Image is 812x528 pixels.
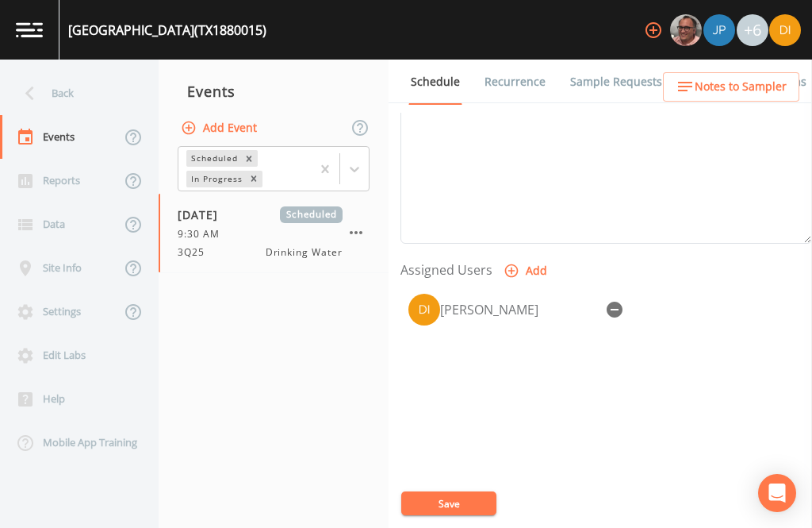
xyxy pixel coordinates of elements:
[400,260,492,279] label: Assigned Users
[758,474,796,512] div: Open Intercom Messenger
[568,60,665,104] a: Sample Requests
[670,14,702,46] img: e2d790fa78825a4bb76dcb6ab311d44c
[769,14,801,46] img: b6f7871a69a950570374ce45cd4564a4
[500,256,553,286] button: Add
[772,60,809,104] a: Forms
[16,22,43,37] img: logo
[178,114,263,143] button: Add Event
[663,72,799,102] button: Notes to Sampler
[159,194,389,273] a: [DATE]Scheduled9:30 AM3Q25Drinking Water
[440,300,599,319] div: [PERSON_NAME]
[482,60,548,104] a: Recurrence
[684,60,752,104] a: COC Details
[68,21,266,40] div: [GEOGRAPHIC_DATA] (TX1880015)
[401,491,496,515] button: Save
[408,294,440,326] img: b6f7871a69a950570374ce45cd4564a4
[408,60,462,105] a: Schedule
[669,14,703,46] div: Mike Franklin
[186,171,245,187] div: In Progress
[178,206,229,223] span: [DATE]
[178,227,229,241] span: 9:30 AM
[186,150,240,167] div: Scheduled
[266,245,343,260] span: Drinking Water
[703,14,735,46] img: 41241ef155101aa6d92a04480b0d0000
[245,171,262,187] div: Remove In Progress
[703,14,736,46] div: Joshua gere Paul
[695,77,787,97] span: Notes to Sampler
[178,245,214,260] span: 3Q25
[159,71,389,111] div: Events
[280,206,343,223] span: Scheduled
[737,14,768,46] div: +6
[240,150,258,167] div: Remove Scheduled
